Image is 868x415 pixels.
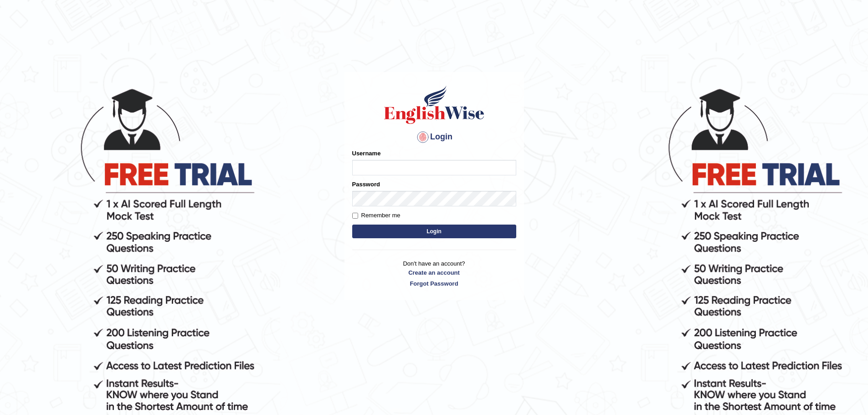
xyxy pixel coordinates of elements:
label: Password [352,180,380,189]
label: Remember me [352,211,401,220]
h4: Login [352,130,516,144]
p: Don't have an account? [352,259,516,287]
a: Create an account [352,268,516,277]
button: Login [352,225,516,238]
label: Username [352,149,381,158]
input: Remember me [352,213,358,219]
img: Logo of English Wise sign in for intelligent practice with AI [382,84,486,125]
a: Forgot Password [352,279,516,288]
